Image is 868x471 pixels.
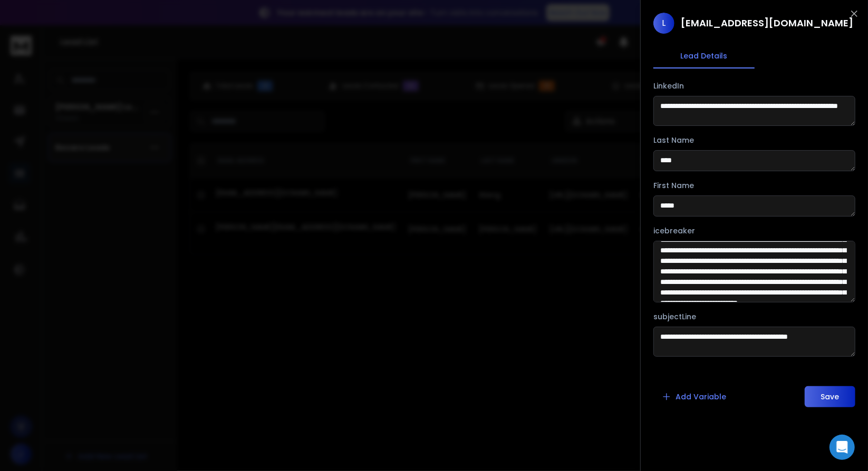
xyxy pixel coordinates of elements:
label: First Name [653,182,694,189]
label: icebreaker [653,227,695,234]
button: Lead Details [653,44,755,68]
button: Add Variable [653,386,735,407]
button: Save [805,386,855,407]
div: Open Intercom Messenger [830,435,855,460]
label: subjectLine [653,313,696,320]
label: Last Name [653,136,694,144]
h1: [EMAIL_ADDRESS][DOMAIN_NAME] [681,16,853,31]
span: L [653,13,674,34]
label: LinkedIn [653,82,684,90]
